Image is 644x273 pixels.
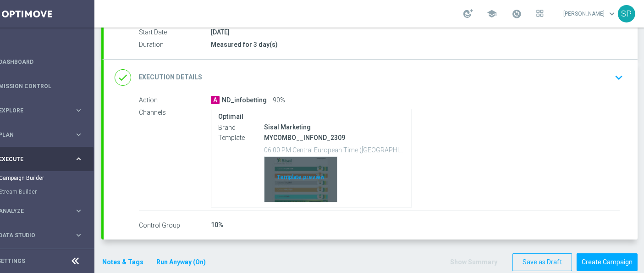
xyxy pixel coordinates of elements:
span: school [487,9,497,19]
label: Channels [139,109,211,117]
div: done Execution Details keyboard_arrow_down [115,69,627,86]
button: keyboard_arrow_down [611,69,627,86]
label: Action [139,96,211,105]
button: Run Anyway (On) [155,256,207,268]
div: Measured for 3 day(s) [211,40,620,49]
i: done [115,69,131,86]
button: Save as Draft [512,253,572,271]
i: keyboard_arrow_right [74,206,83,215]
span: keyboard_arrow_down [607,9,617,19]
div: 10% [211,220,620,229]
button: Notes & Tags [101,256,144,268]
span: A [211,96,220,104]
i: keyboard_arrow_right [74,155,83,163]
div: Template preview [264,157,337,202]
h2: Execution Details [138,73,202,82]
i: keyboard_arrow_right [74,106,83,115]
label: Start Date [139,28,211,37]
span: 90% [273,96,285,105]
i: keyboard_arrow_down [612,71,626,84]
button: Create Campaign [577,253,638,271]
div: SP [618,5,635,22]
p: 06:00 PM Central European Time (Berlin) (UTC +02:00) [264,145,405,154]
label: Duration [139,41,211,49]
i: keyboard_arrow_right [74,231,83,240]
span: ND_infobetting [222,96,267,105]
label: Optimail [218,113,405,121]
label: Template [218,134,264,142]
label: Brand [218,123,264,132]
label: Control Group [139,221,211,229]
i: keyboard_arrow_right [74,130,83,139]
div: [DATE] [211,28,620,37]
p: MYCOMBO__INFOND_2309 [264,134,405,142]
a: [PERSON_NAME]keyboard_arrow_down [562,7,618,21]
div: Sisal Marketing [264,123,405,132]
